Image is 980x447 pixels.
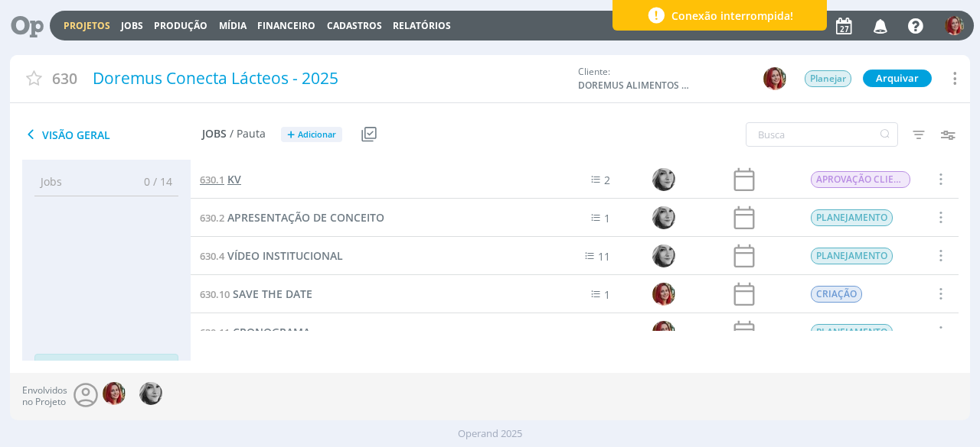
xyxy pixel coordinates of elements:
span: 630.2 [200,211,224,225]
span: 630 [52,67,77,89]
a: 630.2APRESENTAÇÃO DE CONCEITO [200,209,384,226]
div: Cliente: [578,65,803,92]
a: Jobs [121,19,143,32]
span: Jobs [202,128,227,141]
span: 630.4 [200,249,224,263]
button: Produção [149,20,212,32]
img: J [652,245,675,267]
a: 630.10SAVE THE DATE [200,286,312,303]
span: SAVE THE DATE [233,287,312,301]
a: Financeiro [257,19,315,32]
button: Financeiro [253,20,320,32]
span: 1 [604,211,610,225]
span: PLANEJAMENTO [811,248,893,264]
input: Busca [746,122,898,147]
span: CRONOGRAMA [233,325,310,339]
span: DOREMUS ALIMENTOS LTDA [578,79,693,92]
span: 630.1 [200,173,224,186]
span: Cadastros [327,19,382,32]
span: 0 / 14 [132,173,172,189]
a: Projetos [64,19,110,32]
a: Produção [154,19,207,32]
span: PLANEJAMENTO [811,324,893,341]
img: J [652,206,675,229]
a: 630.4VÍDEO INSTITUCIONAL [200,248,343,264]
span: Envolvidos no Projeto [22,385,67,407]
button: Jobs [116,20,148,32]
span: CRIAÇÃO [811,286,862,303]
span: Jobs [41,173,62,189]
span: Adicionar [298,130,336,140]
button: Projetos [59,20,115,32]
img: G [652,283,675,306]
span: 1 [604,287,610,302]
img: J [139,382,162,405]
span: 630.11 [200,326,230,339]
img: G [945,16,964,35]
button: +Adicionar [281,127,342,143]
span: Visão Geral [22,125,202,144]
span: Planejar [805,70,851,87]
a: Relatórios [393,19,451,32]
button: G [944,12,965,39]
img: G [652,321,675,344]
img: G [763,67,786,90]
span: + [287,127,295,143]
span: KV [227,172,241,186]
span: VÍDEO INSTITUCIONAL [227,248,343,263]
button: Relatórios [388,20,456,32]
button: Cadastros [322,20,387,32]
button: Planejar [804,70,852,88]
img: J [652,168,675,191]
span: APROVAÇÃO CLIENTE [811,171,910,188]
a: 630.1KV [200,171,241,188]
button: Arquivar [863,70,932,87]
div: Doremus Conecta Lácteos - 2025 [87,61,570,96]
button: G [763,66,787,91]
img: G [103,382,126,405]
span: 630.10 [200,287,230,301]
span: APRESENTAÇÃO DE CONCEITO [227,210,384,225]
span: 2 [604,173,610,187]
a: Mídia [219,19,247,32]
span: PLANEJAMENTO [811,209,893,226]
span: Conexão interrompida! [671,8,793,24]
span: / Pauta [230,128,266,141]
span: 11 [598,249,610,264]
button: Mídia [214,20,251,32]
a: 630.11CRONOGRAMA [200,324,310,341]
